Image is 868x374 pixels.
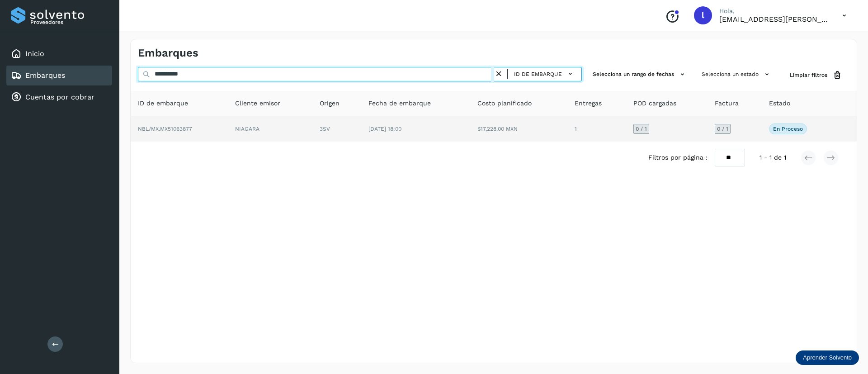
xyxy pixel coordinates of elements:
span: Limpiar filtros [790,71,827,79]
div: Cuentas por cobrar [6,87,112,107]
div: Embarques [6,66,112,85]
span: 0 / 1 [717,126,728,132]
span: Factura [715,99,739,108]
span: Filtros por página : [648,153,708,162]
a: Cuentas por cobrar [25,93,94,101]
span: Entregas [575,99,602,108]
a: Inicio [25,49,44,58]
td: $17,228.00 MXN [470,116,567,142]
p: Proveedores [30,19,108,25]
h4: Embarques [138,47,198,60]
a: Embarques [25,71,65,80]
p: En proceso [773,126,803,132]
td: NIAGARA [228,116,312,142]
span: Cliente emisor [235,99,280,108]
span: [DATE] 18:00 [368,126,401,132]
button: Selecciona un rango de fechas [589,67,691,82]
span: 0 / 1 [636,126,647,132]
button: Selecciona un estado [698,67,775,82]
span: POD cargadas [633,99,676,108]
button: ID de embarque [511,67,578,80]
td: 3SV [312,116,361,142]
span: ID de embarque [138,99,188,108]
span: Fecha de embarque [368,99,431,108]
span: Costo planificado [477,99,532,108]
p: Aprender Solvento [803,354,852,361]
span: NBL/MX.MX51063877 [138,126,192,132]
span: 1 - 1 de 1 [759,153,786,162]
p: lauraamalia.castillo@xpertal.com [719,15,828,24]
span: Origen [320,99,340,108]
div: Inicio [6,44,112,64]
button: Limpiar filtros [783,67,849,84]
span: ID de embarque [514,70,562,78]
p: Hola, [719,7,828,15]
div: Aprender Solvento [796,350,859,365]
span: Estado [769,99,790,108]
td: 1 [567,116,626,142]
